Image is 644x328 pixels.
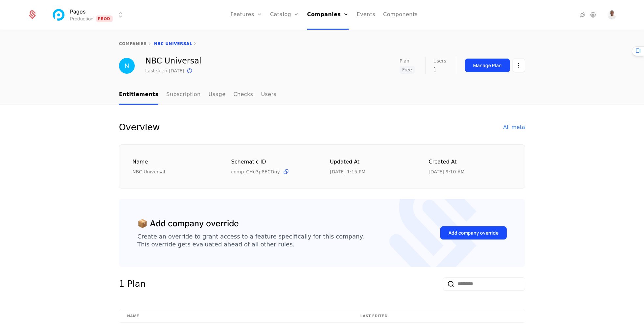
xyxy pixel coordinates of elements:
[608,10,617,19] button: Open user button
[132,168,216,175] div: NBC Universal
[353,309,525,323] th: Last edited
[145,67,184,74] div: Last seen [DATE]
[119,277,146,290] div: 1 Plan
[400,66,415,74] span: Free
[400,59,409,63] span: Plan
[209,85,226,105] a: Usage
[96,15,113,22] span: Prod
[448,230,498,236] div: Add company override
[132,158,216,166] div: Name
[119,85,525,105] nav: Main
[231,158,314,166] div: Schematic ID
[119,309,353,323] th: Name
[440,226,507,240] button: Add company override
[513,59,525,72] button: Select action
[166,85,200,105] a: Subscription
[429,168,465,175] div: 3/28/25, 9:10 AM
[53,8,125,22] button: Select environment
[119,58,135,74] img: NBC Universal
[465,59,510,72] button: Manage Plan
[589,11,597,19] a: Settings
[137,233,364,248] div: Create an override to grant access to a feature specifically for this company. This override gets...
[579,11,586,19] a: Integrations
[119,85,158,105] a: Entitlements
[119,41,147,46] a: companies
[433,66,446,74] div: 1
[70,8,86,15] span: Pagos
[429,158,512,166] div: Created at
[608,10,617,19] img: LJ Durante
[137,217,239,230] div: 📦 Add company override
[51,7,67,23] img: Pagos
[503,123,525,131] div: All meta
[473,62,502,69] div: Manage Plan
[231,168,280,175] span: comp_CHu3p8ECDny
[233,85,253,105] a: Checks
[119,121,160,134] div: Overview
[330,168,365,175] div: 8/18/25, 1:15 PM
[433,59,446,63] span: Users
[330,158,413,166] div: Updated at
[70,15,93,22] div: Production
[145,57,201,65] div: NBC Universal
[261,85,276,105] a: Users
[119,85,276,105] ul: Choose Sub Page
